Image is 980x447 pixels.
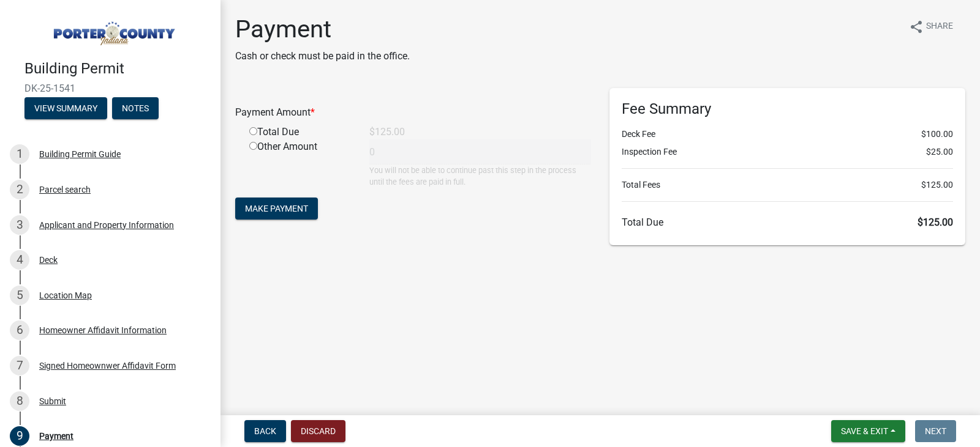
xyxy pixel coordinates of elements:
div: Building Permit Guide [39,150,121,158]
div: 7 [10,356,29,375]
div: 8 [10,391,29,411]
span: Back [254,426,276,436]
button: shareShare [899,15,963,39]
span: DK-25-1541 [24,83,196,94]
div: 4 [10,250,29,270]
div: Location Map [39,291,92,300]
div: Deck [39,256,58,264]
button: View Summary [24,97,107,119]
img: Porter County, Indiana [24,13,201,47]
h6: Fee Summary [622,100,953,118]
div: Payment [39,432,73,440]
div: 2 [10,180,29,199]
div: Applicant and Property Information [39,221,174,229]
p: Cash or check must be paid in the office. [235,49,410,64]
button: Save & Exit [831,420,905,442]
button: Back [244,420,286,442]
button: Notes [112,97,159,119]
h1: Payment [235,15,410,44]
div: Other Amount [240,139,360,188]
span: Save & Exit [841,426,888,436]
div: Homeowner Affidavit Information [39,326,167,334]
div: Signed Homeownwer Affidavit Form [39,361,176,370]
span: Make Payment [245,204,308,213]
wm-modal-confirm: Notes [112,104,159,114]
span: Next [925,426,946,436]
div: Total Due [240,125,360,139]
button: Discard [291,420,345,442]
span: Share [926,20,953,34]
button: Make Payment [235,198,318,220]
div: 5 [10,286,29,305]
i: share [909,20,924,34]
div: 9 [10,426,29,446]
span: $100.00 [921,128,953,141]
li: Deck Fee [622,128,953,141]
div: 3 [10,215,29,235]
h4: Building Permit [24,60,211,78]
wm-modal-confirm: Summary [24,104,107,114]
span: $125.00 [918,216,953,228]
span: $125.00 [921,179,953,191]
div: 6 [10,320,29,340]
button: Next [915,420,956,442]
h6: Total Due [622,216,953,228]
li: Inspection Fee [622,146,953,158]
div: Payment Amount [226,105,600,120]
div: 1 [10,144,29,164]
div: Parcel search [39,185,91,194]
li: Total Fees [622,179,953,191]
span: $25.00 [926,146,953,158]
div: Submit [39,397,66,405]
